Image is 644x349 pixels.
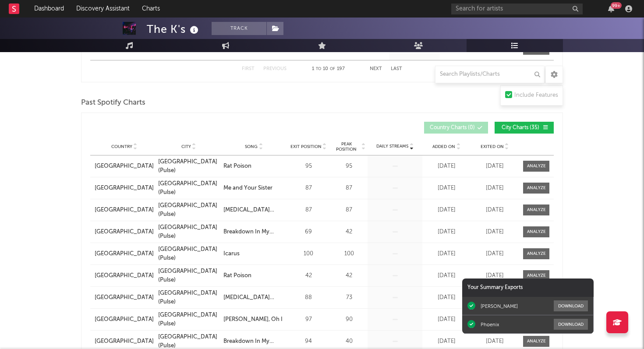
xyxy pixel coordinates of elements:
div: [DATE] [425,315,468,324]
button: Last [391,67,402,71]
a: [GEOGRAPHIC_DATA] (Pulse) [158,267,219,284]
div: 100 [289,250,328,258]
button: Download [554,319,588,330]
input: Search for artists [451,4,583,14]
a: [GEOGRAPHIC_DATA] (Pulse) [158,180,219,197]
button: Download [554,300,588,311]
a: Rat Poison [223,162,284,171]
div: [PERSON_NAME] [481,303,518,309]
div: [DATE] [425,271,468,280]
a: Breakdown In My Bedroom [223,337,284,346]
div: 94 [289,337,328,346]
div: Phoenix [481,321,499,328]
span: Added On [432,144,455,149]
div: [PERSON_NAME], Oh I [223,315,283,324]
div: 87 [333,184,365,193]
button: 99+ [608,5,614,12]
a: [GEOGRAPHIC_DATA] [95,315,154,324]
button: Track [212,22,266,35]
a: [GEOGRAPHIC_DATA] (Pulse) [158,289,219,306]
div: [DATE] [425,293,468,302]
span: Exit Position [290,144,322,149]
a: [MEDICAL_DATA] (Here We Go Again) [223,293,284,302]
div: [DATE] [473,250,517,258]
div: [DATE] [425,162,468,171]
div: 87 [289,184,328,193]
div: [DATE] [425,228,468,236]
div: 73 [333,293,365,302]
span: Exited On [481,144,504,149]
input: Search Playlists/Charts [435,66,545,83]
div: [DATE] [425,206,468,215]
div: 90 [333,315,365,324]
div: 40 [333,337,365,346]
div: [DATE] [473,162,517,171]
a: [GEOGRAPHIC_DATA] [95,337,154,346]
a: [GEOGRAPHIC_DATA] (Pulse) [158,245,219,262]
div: [GEOGRAPHIC_DATA] (Pulse) [158,201,219,219]
div: The K's [147,22,201,36]
a: [GEOGRAPHIC_DATA] [95,250,154,258]
div: 42 [333,228,365,236]
a: [GEOGRAPHIC_DATA] [95,228,154,236]
a: [GEOGRAPHIC_DATA] [95,184,154,193]
div: 95 [289,162,328,171]
span: Country [111,144,132,149]
div: [DATE] [473,271,517,280]
a: [GEOGRAPHIC_DATA] [95,206,154,215]
div: 95 [333,162,365,171]
div: [GEOGRAPHIC_DATA] [95,162,154,171]
a: Rat Poison [223,271,284,280]
a: [PERSON_NAME], Oh I [223,315,284,324]
div: 1 10 197 [304,64,352,74]
div: [DATE] [425,337,468,346]
div: Icarus [223,250,240,258]
div: 87 [289,206,328,215]
span: Country Charts ( 0 ) [430,125,475,130]
div: [DATE] [425,250,468,258]
span: Peak Position [333,141,360,152]
div: 87 [333,206,365,215]
a: [MEDICAL_DATA] (Here We Go Again) [223,206,284,215]
span: City [181,144,191,149]
div: [DATE] [425,184,468,193]
div: [DATE] [473,206,517,215]
div: 99 + [611,2,622,9]
button: Previous [263,67,287,71]
button: Country Charts(0) [424,122,488,134]
span: of [330,67,335,71]
a: [GEOGRAPHIC_DATA] (Pulse) [158,223,219,240]
span: Song [245,144,258,149]
span: Past Spotify Charts [81,98,145,108]
a: Icarus [223,250,284,258]
div: Rat Poison [223,162,251,171]
div: 69 [289,228,328,236]
a: [GEOGRAPHIC_DATA] (Pulse) [158,158,219,175]
div: [DATE] [473,228,517,236]
div: Rat Poison [223,271,251,280]
span: to [316,67,321,71]
div: 42 [333,271,365,280]
a: [GEOGRAPHIC_DATA] [95,271,154,280]
a: Breakdown In My Bedroom [223,228,284,236]
div: Your Summary Exports [462,278,594,297]
button: First [242,67,255,71]
a: [GEOGRAPHIC_DATA] [95,293,154,302]
div: [GEOGRAPHIC_DATA] (Pulse) [158,311,219,328]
